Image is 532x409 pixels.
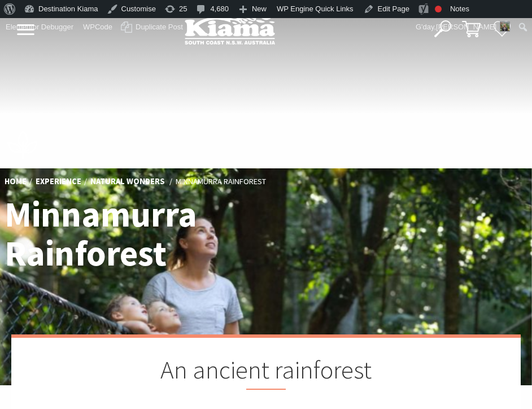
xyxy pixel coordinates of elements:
li: Minnamurra Rainforest [176,175,266,188]
a: WPCode [79,18,117,36]
div: Focus keyphrase not set [435,6,442,12]
h1: Minnamurra Rainforest [5,194,324,272]
a: G'day, [412,18,514,36]
span: Duplicate Post [136,18,183,36]
a: Natural Wonders [90,176,165,188]
a: Home [5,176,27,188]
span: [PERSON_NAME] [436,23,496,31]
a: Experience [36,176,81,188]
img: Theresa-Mullan-1-30x30.png [500,21,510,32]
h2: An ancient rainforest [68,355,464,390]
img: Kiama Logo [185,14,275,45]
